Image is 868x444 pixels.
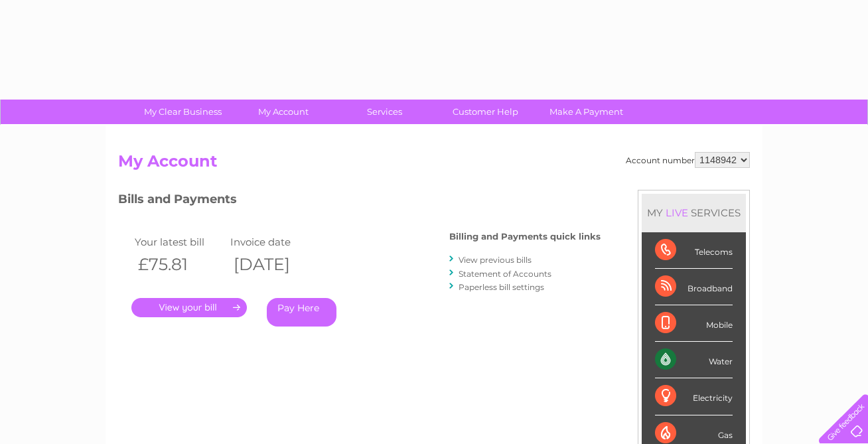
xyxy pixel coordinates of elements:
[626,152,750,168] div: Account number
[330,100,439,124] a: Services
[655,305,733,342] div: Mobile
[227,233,323,251] td: Invoice date
[118,152,750,177] h2: My Account
[267,298,336,327] a: Pay Here
[131,251,227,278] th: £75.81
[128,100,238,124] a: My Clear Business
[131,233,227,251] td: Your latest bill
[655,342,733,378] div: Water
[532,100,641,124] a: Make A Payment
[131,298,247,317] a: .
[229,100,338,124] a: My Account
[655,232,733,269] div: Telecoms
[459,255,532,265] a: View previous bills
[118,190,601,213] h3: Bills and Payments
[449,232,601,242] h4: Billing and Payments quick links
[655,378,733,415] div: Electricity
[227,251,323,278] th: [DATE]
[459,282,544,292] a: Paperless bill settings
[663,206,691,219] div: LIVE
[655,269,733,305] div: Broadband
[459,269,551,279] a: Statement of Accounts
[431,100,540,124] a: Customer Help
[642,194,746,232] div: MY SERVICES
